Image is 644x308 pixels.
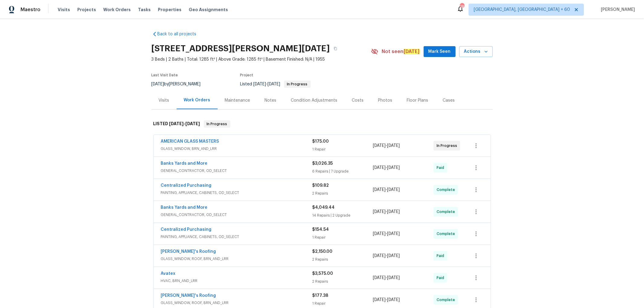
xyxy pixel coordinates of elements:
span: 3 Beds | 2 Baths | Total: 1285 ft² | Above Grade: 1285 ft² | Basement Finished: N/A | 1955 [152,56,371,62]
span: Paid [437,253,447,259]
span: In Progress [204,121,230,127]
button: Mark Seen [424,46,456,57]
span: - [373,143,400,149]
h6: LISTED [153,120,200,128]
span: [DATE] [387,232,400,236]
span: - [373,253,400,259]
div: Work Orders [184,97,210,103]
div: Photos [378,97,392,103]
span: - [373,231,400,237]
h2: [STREET_ADDRESS][PERSON_NAME][DATE] [152,46,330,52]
a: Back to all projects [152,31,210,37]
div: 2 Repairs [312,190,373,196]
div: 2 Repairs [312,256,373,262]
span: [DATE] [373,166,386,170]
span: [GEOGRAPHIC_DATA], [GEOGRAPHIC_DATA] + 60 [474,7,570,13]
span: Not seen [382,49,420,55]
span: GENERAL_CONTRACTOR, OD_SELECT [161,212,312,218]
div: Maintenance [225,97,250,103]
div: 1 Repair [312,146,373,152]
span: - [373,187,400,193]
span: [DATE] [169,122,184,126]
span: - [169,122,200,126]
span: Tasks [138,8,151,12]
span: Listed [240,82,311,86]
span: [DATE] [254,82,266,86]
a: Banks Yards and More [161,205,208,210]
span: Complete [437,209,457,215]
a: Centralized Purchasing [161,227,212,232]
div: 6 Repairs | 7 Upgrade [312,168,373,174]
span: In Progress [437,143,460,149]
div: 1 Repair [312,234,373,240]
span: [DATE] [373,232,386,236]
span: [DATE] [387,254,400,258]
div: 1 Repair [312,300,373,306]
span: [DATE] [373,276,386,280]
span: HVAC, BRN_AND_LRR [161,278,312,284]
a: Avatex [161,271,176,276]
div: LISTED [DATE]-[DATE]In Progress [152,114,493,134]
span: [DATE] [387,298,400,302]
span: [DATE] [373,144,386,148]
span: - [254,82,280,86]
a: [PERSON_NAME]'s Roofing [161,249,216,254]
span: $109.82 [312,183,329,188]
em: [DATE] [404,49,420,54]
a: AMERICAN GLASS MASTERS [161,139,219,144]
div: Notes [265,97,277,103]
div: 14 Repairs | 2 Upgrade [312,212,373,218]
span: Visits [58,7,70,13]
span: GLASS_WINDOW, BRN_AND_LRR [161,146,312,152]
span: Actions [464,48,488,56]
a: [PERSON_NAME]'s Roofing [161,294,216,298]
div: Condition Adjustments [291,97,338,103]
span: [DATE] [373,210,386,214]
span: In Progress [285,82,310,86]
span: Geo Assignments [189,7,228,13]
span: Maestro [21,7,40,13]
span: Complete [437,187,457,193]
span: Paid [437,275,447,281]
div: Floor Plans [407,97,428,103]
span: $177.38 [312,294,328,298]
span: - [373,209,400,215]
span: Complete [437,231,457,237]
span: GLASS_WINDOW, ROOF, BRN_AND_LRR [161,256,312,262]
span: Work Orders [103,7,131,13]
span: $175.00 [312,139,329,144]
span: [DATE] [373,254,386,258]
div: 2 Repairs [312,278,373,284]
span: - [373,275,400,281]
span: [DATE] [186,122,200,126]
span: $3,026.35 [312,161,333,166]
div: Cases [443,97,455,103]
span: GENERAL_CONTRACTOR, OD_SELECT [161,168,312,174]
span: $3,575.00 [312,271,333,276]
span: Project [240,73,254,77]
span: [DATE] [373,188,386,192]
span: Projects [77,7,96,13]
a: Banks Yards and More [161,161,208,166]
div: Visits [159,97,169,103]
span: [DATE] [268,82,280,86]
span: - [373,297,400,303]
span: [DATE] [387,144,400,148]
span: Paid [437,165,447,171]
a: Centralized Purchasing [161,183,212,188]
span: $4,049.44 [312,205,335,210]
span: [DATE] [387,166,400,170]
span: GLASS_WINDOW, ROOF, BRN_AND_LRR [161,300,312,306]
span: [DATE] [373,298,386,302]
span: PAINTING, APPLIANCE, CABINETS, OD_SELECT [161,234,312,240]
span: Last Visit Date [152,73,178,77]
span: Complete [437,297,457,303]
span: - [373,165,400,171]
span: [DATE] [387,188,400,192]
div: by [PERSON_NAME] [152,81,208,88]
div: 783 [460,4,464,10]
span: PAINTING, APPLIANCE, CABINETS, OD_SELECT [161,190,312,196]
span: $2,150.00 [312,249,333,254]
span: $154.54 [312,227,329,232]
div: Costs [352,97,364,103]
